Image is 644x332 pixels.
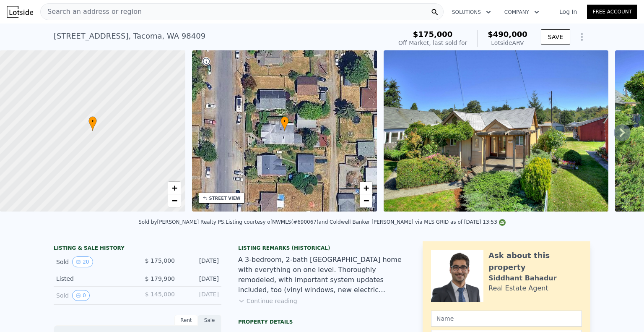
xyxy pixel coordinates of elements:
[198,315,221,326] div: Sale
[171,195,177,206] span: −
[360,182,372,194] a: Zoom in
[145,291,175,298] span: $ 145,000
[238,297,297,305] button: Continue reading
[238,245,406,251] div: Listing Remarks (Historical)
[499,219,506,226] img: NWMLS Logo
[145,275,175,282] span: $ 179,900
[280,116,289,131] div: •
[413,30,453,39] span: $175,000
[280,118,289,125] span: •
[182,274,219,283] div: [DATE]
[549,8,587,16] a: Log In
[364,183,369,193] span: +
[541,29,570,44] button: SAVE
[226,219,506,225] div: Listing courtesy of NWMLS (#690067) and Coldwell Banker [PERSON_NAME] via MLS GRID as of [DATE] 1...
[54,245,221,253] div: LISTING & SALE HISTORY
[364,195,369,206] span: −
[174,315,198,326] div: Rent
[431,311,582,327] input: Name
[445,5,498,20] button: Solutions
[488,30,527,39] span: $490,000
[488,283,548,293] div: Real Estate Agent
[488,273,557,283] div: Siddhant Bahadur
[360,194,372,207] a: Zoom out
[54,30,205,42] div: [STREET_ADDRESS] , Tacoma , WA 98409
[7,6,33,18] img: Lotside
[56,256,131,267] div: Sold
[238,255,406,295] div: A 3-bedroom, 2-bath [GEOGRAPHIC_DATA] home with everything on one level. Thoroughly remodeled, wi...
[88,118,97,125] span: •
[384,50,608,212] img: Sale: 126111709 Parcel: 100575776
[138,219,226,225] div: Sold by [PERSON_NAME] Realty PS .
[209,195,241,201] div: STREET VIEW
[56,290,131,301] div: Sold
[168,182,181,194] a: Zoom in
[171,183,177,193] span: +
[72,256,93,267] button: View historical data
[72,290,90,301] button: View historical data
[488,39,527,47] div: Lotside ARV
[488,250,582,273] div: Ask about this property
[398,39,467,47] div: Off Market, last sold for
[41,7,142,17] span: Search an address or region
[145,257,175,264] span: $ 175,000
[182,290,219,301] div: [DATE]
[498,5,546,20] button: Company
[88,116,97,131] div: •
[587,5,637,19] a: Free Account
[168,194,181,207] a: Zoom out
[238,319,406,325] div: Property details
[56,274,131,283] div: Listed
[182,256,219,267] div: [DATE]
[574,29,590,45] button: Show Options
